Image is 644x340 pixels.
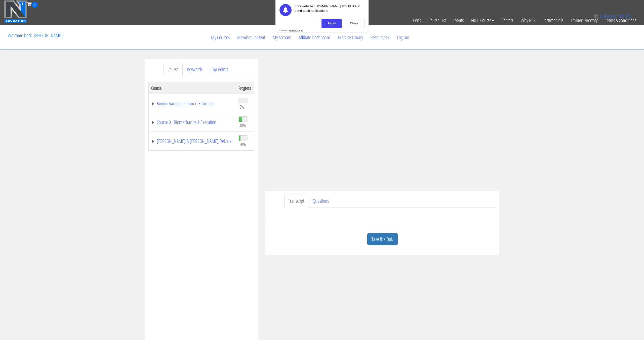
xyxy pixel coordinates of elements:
[269,25,295,50] a: My Account
[601,8,640,33] a: Terms & Conditions
[151,139,233,144] a: [PERSON_NAME] & [PERSON_NAME] Debate:
[593,14,631,19] a: 0 items: $0.00
[604,14,617,19] span: items:
[600,14,602,19] span: 0
[334,25,367,50] a: Exercise Library
[151,101,233,106] a: Biomechanics Continued Education
[393,25,413,50] a: Log Out
[619,14,622,19] span: $
[498,8,517,33] a: Contact
[4,25,67,46] p: Welcome back, [PERSON_NAME]!
[367,233,398,245] a: Take the Quiz
[4,0,27,23] img: n1-education
[279,29,303,31] div: Powered by
[409,8,425,33] a: Certs
[164,63,183,76] a: Course
[295,4,365,16] div: This website '[DOMAIN_NAME]' would like to send push notifications
[239,142,246,147] span: 20%
[32,2,38,8] span: 0
[367,25,393,50] a: Resources
[27,1,38,7] a: 0
[149,82,236,94] th: Course
[593,14,598,19] img: icon11.png
[539,8,567,33] a: Testimonials
[295,25,334,50] a: Affiliate Dashboard
[183,63,207,76] a: Keywords
[236,82,254,94] th: Progress
[151,120,233,125] a: Course 01 Biomechanics & Execution
[239,104,244,110] span: 0%
[467,8,498,33] a: FREE Course
[239,123,246,128] span: 40%
[450,8,467,33] a: Events
[233,25,269,50] a: Member Content
[309,195,333,207] a: Questions
[344,19,365,28] div: Close
[284,195,308,207] a: Transcript
[619,14,631,19] bdi: 0.00
[567,8,601,33] a: Trainer Directory
[425,8,450,33] a: Course List
[207,25,233,50] a: My Courses
[321,19,342,28] div: Allow
[290,29,303,31] strong: PushEngage
[517,8,539,33] a: Why N1?
[207,63,232,76] a: Top Points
